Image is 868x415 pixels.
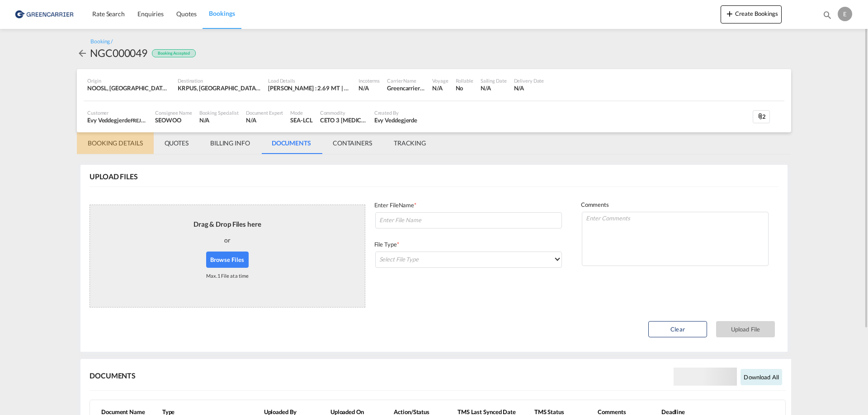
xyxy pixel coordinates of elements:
[838,7,852,21] div: E
[359,77,380,84] div: Incoterms
[387,84,425,92] div: Greencarrier Consolidators
[322,132,383,154] md-tab-item: CONTAINERS
[716,321,775,337] button: Upload File
[176,10,196,18] span: Quotes
[206,252,249,268] button: Browse Files
[741,369,782,385] button: Download all
[374,240,563,251] div: File Type
[268,77,351,84] div: Load Details
[77,132,437,154] md-pagination-wrapper: Use the left and right arrow keys to navigate between tabs
[193,219,261,229] div: Drag & Drop Files here
[724,8,735,19] md-icon: icon-plus 400-fg
[77,46,90,60] div: icon-arrow-left
[753,110,770,124] div: 2
[87,84,170,92] div: NOOSL, Oslo, Norway, Northern Europe, Europe
[320,109,367,116] div: Commodity
[9,9,207,19] body: Editor, editor2
[320,116,367,124] div: CETO 3 Fish oil
[206,268,249,284] div: Max. 1 File at a time
[246,109,283,116] div: Document Expert
[199,116,239,124] div: N/A
[154,132,199,154] md-tab-item: QUOTES
[178,84,261,92] div: KRPUS, Busan, Korea, Republic of, Greater China & Far East Asia, Asia Pacific
[757,113,764,120] md-icon: icon-attachment
[199,109,239,116] div: Booking Specialist
[374,109,418,116] div: Created By
[721,5,782,23] button: icon-plus 400-fgCreate Bookings
[648,321,707,337] button: Clear
[374,201,563,211] div: Enter FileName
[383,132,437,154] md-tab-item: TRACKING
[432,84,448,92] div: N/A
[481,77,507,84] div: Sailing Date
[375,252,562,268] md-select: Select File Type
[77,132,154,154] md-tab-item: BOOKING DETAILS
[432,77,448,84] div: Voyage
[87,109,148,116] div: Customer
[90,46,147,60] div: NGC000049
[224,229,231,252] div: or
[77,48,88,59] md-icon: icon-arrow-left
[199,132,261,154] md-tab-item: BILLING INFO
[456,84,473,92] div: No
[456,77,473,84] div: Rollable
[374,116,418,124] div: Evy Veddegjerde
[90,38,113,46] div: Booking /
[822,10,832,23] div: icon-magnify
[90,371,136,381] div: DOCUMENTS
[290,116,312,124] div: SEA-LCL
[387,77,425,84] div: Carrier Name
[246,116,283,124] div: N/A
[581,201,769,211] div: Comments
[87,116,148,124] div: Evy Veddegjerde
[514,77,544,84] div: Delivery Date
[155,109,192,116] div: Consignee Name
[155,116,192,124] div: SEOWOO
[178,77,261,84] div: Destination
[481,84,507,92] div: N/A
[14,4,75,24] img: e39c37208afe11efa9cb1d7a6ea7d6f5.png
[87,77,170,84] div: Origin
[90,172,138,182] div: UPLOAD FILES
[261,132,322,154] md-tab-item: DOCUMENTS
[152,49,195,58] div: Booking Accepted
[290,109,312,116] div: Mode
[822,10,832,20] md-icon: icon-magnify
[131,117,199,124] span: FREJA Transport & Logistics AS
[514,84,544,92] div: N/A
[92,10,125,18] span: Rate Search
[209,9,235,17] span: Bookings
[268,84,351,92] div: [PERSON_NAME] : 2.69 MT | Volumetric Wt : 5.81 CBM | Chargeable Wt : 5.81 W/M
[359,84,369,92] div: N/A
[375,212,562,228] input: Enter File Name
[137,10,164,18] span: Enquiries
